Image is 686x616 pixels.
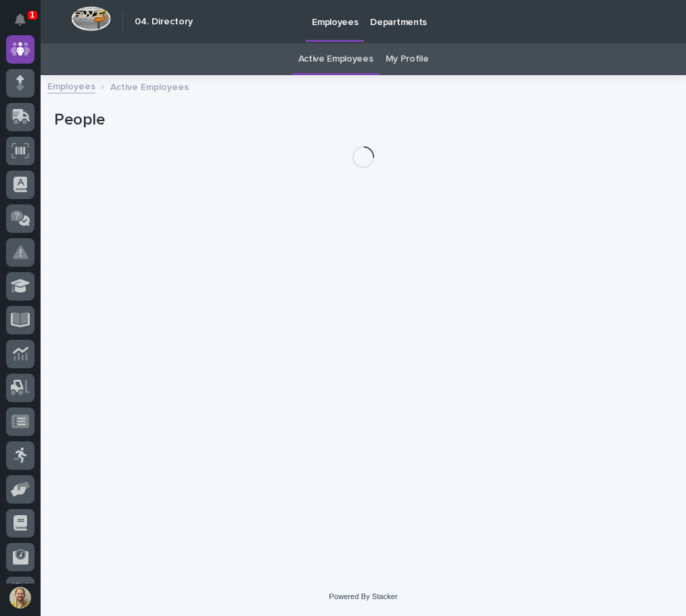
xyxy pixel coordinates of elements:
button: Notifications [6,5,35,34]
p: 1 [30,10,35,20]
h2: 04. Directory [135,16,193,28]
p: Active Employees [110,79,189,93]
div: Notifications1 [17,14,35,35]
button: users-avatar [6,584,35,612]
a: My Profile [386,43,429,75]
a: Powered By Stacker [329,592,397,600]
a: Employees [47,78,95,93]
img: Workspace Logo [71,6,111,31]
a: Active Employees [298,43,373,75]
h1: People [54,110,672,130]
